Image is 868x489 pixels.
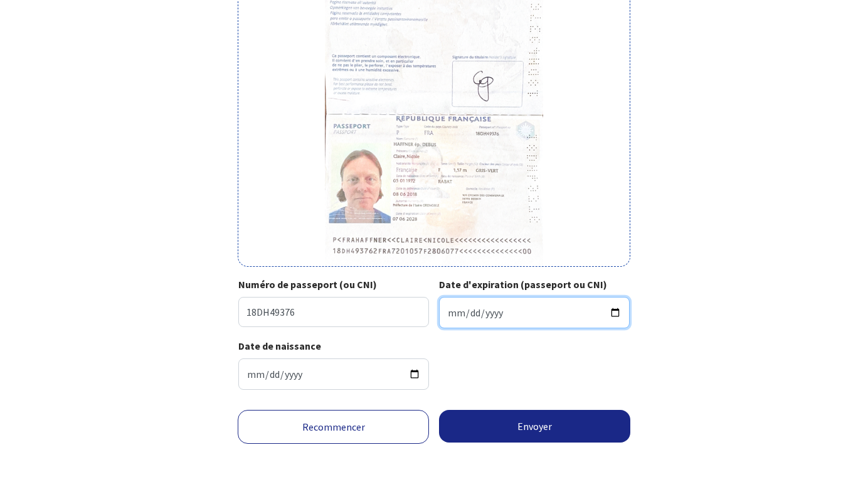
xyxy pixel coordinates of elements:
[439,410,630,443] button: Envoyer
[238,410,429,444] a: Recommencer
[238,340,321,352] strong: Date de naissance
[439,278,607,291] strong: Date d'expiration (passeport ou CNI)
[238,278,377,291] strong: Numéro de passeport (ou CNI)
